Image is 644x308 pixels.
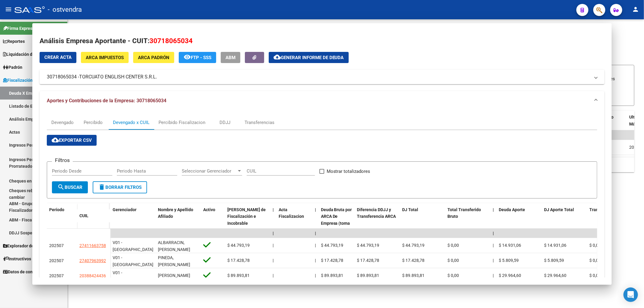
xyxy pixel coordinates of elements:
[179,52,216,63] button: FTP - SSS
[315,231,316,236] span: |
[113,255,153,267] span: V01 - [GEOGRAPHIC_DATA]
[81,52,129,63] button: ARCA Impuestos
[315,273,316,278] span: |
[113,270,153,282] span: V01 - [GEOGRAPHIC_DATA]
[448,207,481,219] span: Total Transferido Bruto
[158,255,190,267] span: PINEDA, [PERSON_NAME]
[269,52,349,63] button: Generar informe de deuda
[93,181,147,193] button: Borrar Filtros
[273,207,274,212] span: |
[158,240,190,252] span: ALBARRACIN, [PERSON_NAME]
[40,70,605,84] mat-expansion-panel-header: 30718065034 -TORCUATO ENGLISH CENTER S.R.L.
[276,203,312,244] datatable-header-cell: Acta Fiscalizacion
[52,181,88,193] button: Buscar
[273,258,274,263] span: |
[312,203,319,244] datatable-header-cell: |
[493,243,494,248] span: |
[79,73,157,81] span: TORCUATO ENGLISH CENTER S.R.L.
[40,52,76,63] button: Crear Acta
[49,258,64,263] span: 202507
[623,287,638,302] div: Open Intercom Messenger
[499,243,521,248] span: $ 14.931,06
[5,6,12,13] mat-icon: menu
[3,256,31,262] span: Instructivos
[3,51,56,58] span: Liquidación de Convenios
[357,273,380,278] span: $ 89.893,81
[273,273,274,278] span: |
[3,77,39,84] span: Fiscalización RG
[357,243,380,248] span: $ 44.793,19
[155,203,201,244] datatable-header-cell: Nombre y Apellido Afiliado
[225,203,270,244] datatable-header-cell: Deuda Bruta Neto de Fiscalización e Incobrable
[590,258,601,263] span: $ 0,00
[315,258,316,263] span: |
[279,207,304,219] span: Acta Fiscalizacion
[402,207,418,212] span: DJ Total
[40,91,605,110] mat-expansion-panel-header: Aportes y Contribuciones de la Empresa: 30718065034
[49,273,64,278] span: 202507
[57,185,82,190] span: Buscar
[315,243,316,248] span: |
[191,55,211,60] span: FTP - SSS
[499,258,519,263] span: $ 5.809,59
[98,185,142,190] span: Borrar Filtros
[227,273,250,278] span: $ 89.893,81
[57,183,65,191] mat-icon: search
[182,168,237,174] span: Seleccionar Gerenciador
[3,268,43,275] span: Datos de contacto
[52,136,59,144] mat-icon: cloud_download
[273,231,274,236] span: |
[219,119,230,126] div: DDJJ
[79,213,88,218] span: CUIL
[497,203,542,244] datatable-header-cell: Deuda Aporte
[227,258,250,263] span: $ 17.428,78
[402,243,425,248] span: $ 44.793,19
[400,203,445,244] datatable-header-cell: DJ Total
[113,119,149,126] div: Devengado x CUIL
[544,207,574,212] span: DJ Aporte Total
[281,55,344,60] span: Generar informe de deuda
[159,119,205,126] div: Percibido Fiscalizacion
[448,273,459,278] span: $ 0,00
[79,258,106,263] span: 27407963992
[544,243,567,248] span: $ 14.931,06
[274,53,281,61] mat-icon: cloud_download
[270,203,276,244] datatable-header-cell: |
[321,258,343,263] span: $ 17.428,78
[47,73,590,81] mat-panel-title: 30718065034 -
[327,168,370,175] span: Mostrar totalizadores
[448,243,459,248] span: $ 0,00
[273,243,274,248] span: |
[113,240,153,252] span: V01 - [GEOGRAPHIC_DATA]
[499,273,521,278] span: $ 29.964,60
[86,55,124,60] span: ARCA Impuestos
[48,3,82,16] span: - ostvendra
[355,203,400,244] datatable-header-cell: Diferencia DDJJ y Transferencia ARCA
[321,207,352,240] span: Deuda Bruta por ARCA De Empresa (toma en cuenta todos los afiliados)
[542,203,587,244] datatable-header-cell: DJ Aporte Total
[493,258,494,263] span: |
[357,258,380,263] span: $ 17.428,78
[77,209,110,222] datatable-header-cell: CUIL
[203,207,215,212] span: Activo
[52,138,92,143] span: Exportar CSV
[158,207,193,219] span: Nombre y Apellido Afiliado
[493,273,494,278] span: |
[590,207,626,212] span: Transferido Aporte
[402,273,425,278] span: $ 89.893,81
[493,207,494,212] span: |
[499,207,525,212] span: Deuda Aporte
[51,119,74,126] div: Devengado
[590,243,601,248] span: $ 0,00
[315,207,316,212] span: |
[52,157,73,164] h3: Filtros
[357,207,396,219] span: Diferencia DDJJ y Transferencia ARCA
[445,203,491,244] datatable-header-cell: Total Transferido Bruto
[49,207,64,212] span: Período
[321,273,343,278] span: $ 89.893,81
[632,6,639,13] mat-icon: person
[491,203,497,244] datatable-header-cell: |
[319,203,355,244] datatable-header-cell: Deuda Bruta por ARCA De Empresa (toma en cuenta todos los afiliados)
[84,119,103,126] div: Percibido
[590,273,601,278] span: $ 0,00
